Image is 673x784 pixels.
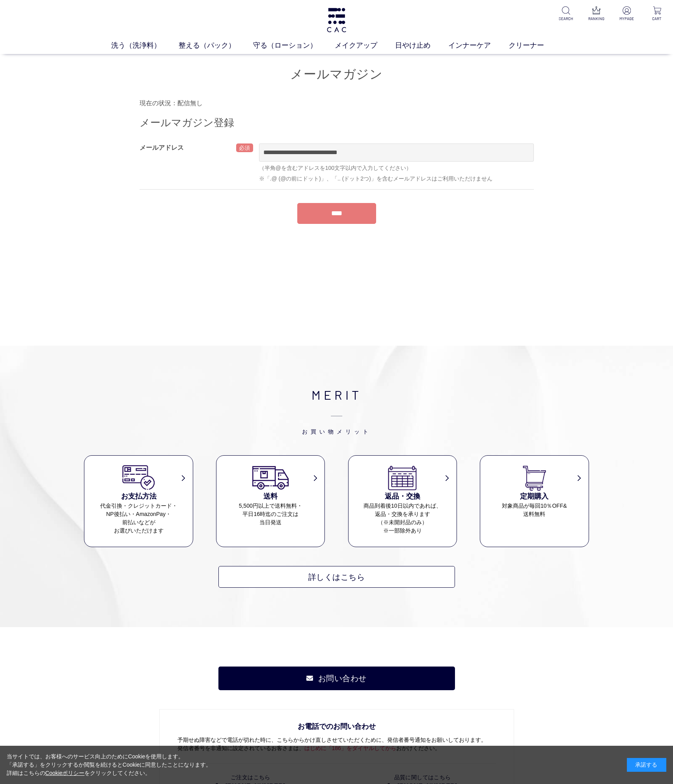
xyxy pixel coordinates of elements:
h2: メールマガジン登録 [140,116,534,130]
a: 整える（パック） [179,40,253,51]
img: logo [326,8,347,32]
a: 定期購入 対象商品が毎回10％OFF&送料無料 [480,464,589,518]
h3: 返品・交換 [349,491,457,502]
a: インナーケア [448,40,509,51]
div: 承諾する [627,758,666,772]
a: 送料 5,500円以上で送料無料・平日16時迄のご注文は当日発送 [216,464,325,527]
p: RANKING [587,16,606,22]
div: ※「.@ (@の前にドット)」、「.. (ドット2つ)」を含むメールアドレスはご利用いただけません [259,175,534,183]
a: RANKING [587,6,606,22]
dd: 商品到着後10日以内であれば、 返品・交換を承ります （※未開封品のみ） ※一部除外あり [349,502,457,535]
a: 洗う（洗浄料） [111,40,179,51]
a: 日やけ止め [395,40,448,51]
h3: 定期購入 [480,491,589,502]
h2: MERIT [84,385,589,436]
a: クリーナー [509,40,562,51]
span: お電話でのお問い合わせ [177,721,496,736]
dd: 5,500円以上で送料無料・ 平日16時迄のご注文は 当日発送 [216,502,325,527]
a: 守る（ローション） [253,40,335,51]
a: 返品・交換 商品到着後10日以内であれば、返品・交換を承ります（※未開封品のみ）※一部除外あり [349,464,457,535]
span: はじめに「186」をダイヤルしてから [304,745,396,751]
a: Cookieポリシー [45,770,85,776]
a: 詳しくはこちら [218,566,455,588]
dd: 代金引換・クレジットカード・ NP後払い・AmazonPay・ 前払いなどが お選びいただけます [84,502,193,535]
a: お支払方法 代金引換・クレジットカード・NP後払い・AmazonPay・前払いなどがお選びいただけます [84,464,193,535]
dd: 対象商品が毎回10％OFF& 送料無料 [480,502,589,518]
a: MYPAGE [617,6,636,22]
div: 当サイトでは、お客様へのサービス向上のためにCookieを使用します。 「承諾する」をクリックするか閲覧を続けるとCookieに同意したことになります。 詳細はこちらの をクリックしてください。 [7,752,212,777]
span: お買い物メリット [84,404,589,436]
a: CART [647,6,667,22]
div: （半角@を含むアドレスを100文字以内で入力してください） [259,164,534,172]
p: 予期せぬ障害などで電話が切れた時に、こちらからかけ直しさせていただくために、発信者番号通知をお願いしております。 発信者番号を非通知に設定されているお客さまは、 おかけください。 [177,721,496,764]
a: メイクアップ [335,40,395,51]
a: SEARCH [556,6,576,22]
p: MYPAGE [617,16,636,22]
h1: メールマガジン [140,66,534,83]
a: お問い合わせ [218,667,455,690]
p: CART [647,16,667,22]
p: SEARCH [556,16,576,22]
h3: 送料 [216,491,325,502]
p: 現在の状況：配信無し [140,99,534,108]
label: メールアドレス [140,144,184,151]
h3: お支払方法 [84,491,193,502]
